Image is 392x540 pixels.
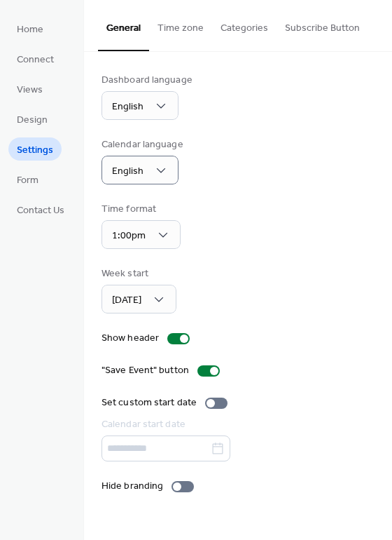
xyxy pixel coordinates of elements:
a: Design [8,107,56,130]
span: Form [17,173,38,188]
span: Connect [17,53,54,67]
a: Connect [8,47,62,70]
a: Contact Us [8,198,73,221]
div: Calendar language [101,137,183,152]
span: Contact Us [17,203,64,218]
span: English [112,97,143,116]
div: Calendar start date [101,417,372,432]
span: Home [17,22,43,37]
div: Hide branding [101,479,163,494]
span: English [112,162,143,181]
a: Home [8,17,52,40]
a: Views [8,77,51,100]
a: Form [8,168,47,191]
div: Time format [101,202,178,217]
span: Views [17,83,43,97]
div: Week start [101,266,174,281]
span: [DATE] [112,291,141,310]
div: Show header [101,331,159,346]
div: Set custom start date [101,396,197,410]
a: Settings [8,137,62,161]
span: Design [17,113,48,128]
div: Dashboard language [101,73,192,88]
span: 1:00pm [112,227,146,245]
span: Settings [17,143,53,158]
div: "Save Event" button [101,363,189,378]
